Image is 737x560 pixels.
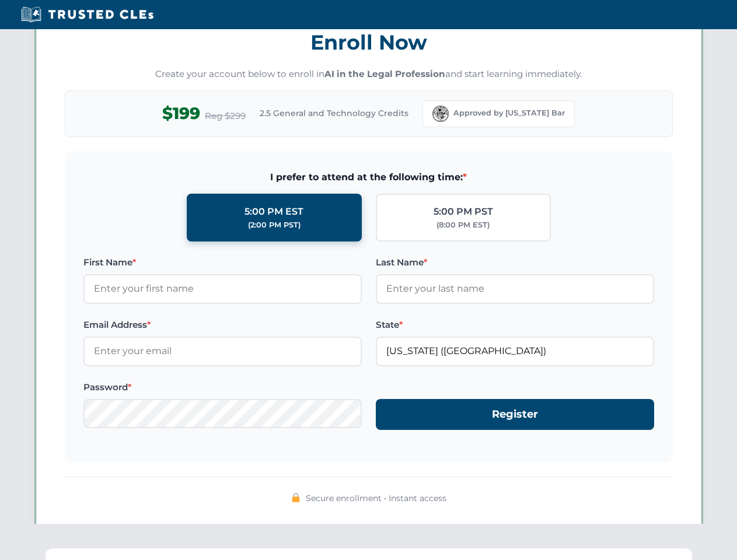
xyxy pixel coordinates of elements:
[324,68,445,79] strong: AI in the Legal Profession
[205,109,246,123] span: Reg $299
[83,170,654,185] span: I prefer to attend at the following time:
[18,6,157,23] img: Trusted CLEs
[248,219,301,231] div: (2:00 PM PST)
[65,68,673,81] p: Create your account below to enroll in and start learning immediately.
[376,399,654,430] button: Register
[83,318,362,332] label: Email Address
[83,337,362,366] input: Enter your email
[453,107,565,119] span: Approved by [US_STATE] Bar
[432,106,449,122] img: Florida Bar
[65,24,673,61] h3: Enroll Now
[291,493,301,502] img: 🔒
[434,204,493,219] div: 5:00 PM PST
[376,318,654,332] label: State
[436,219,490,231] div: (8:00 PM EST)
[306,492,446,505] span: Secure enrollment • Instant access
[260,107,408,120] span: 2.5 General and Technology Credits
[83,256,362,269] label: First Name
[83,380,362,394] label: Password
[162,100,200,127] span: $199
[83,274,362,303] input: Enter your first name
[376,256,654,269] label: Last Name
[376,337,654,366] input: Florida (FL)
[244,204,303,219] div: 5:00 PM EST
[376,274,654,303] input: Enter your last name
